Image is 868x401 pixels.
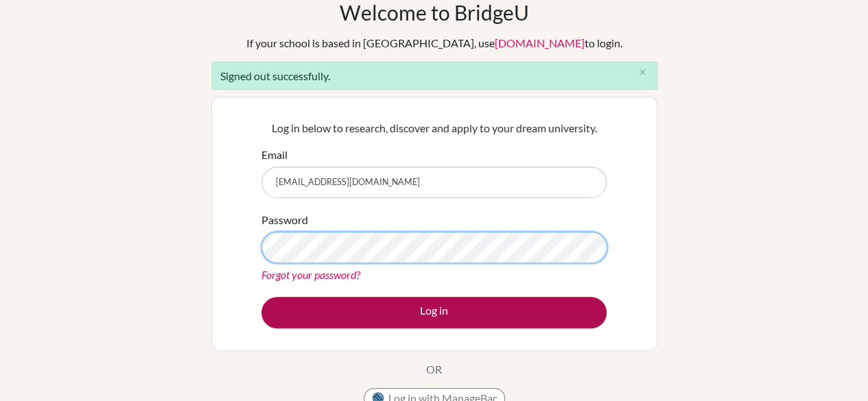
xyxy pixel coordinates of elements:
a: Forgot your password? [261,268,360,281]
label: Email [261,147,288,163]
p: Log in below to research, discover and apply to your dream university. [261,120,607,136]
div: If your school is based in [GEOGRAPHIC_DATA], use to login. [246,35,622,51]
label: Password [261,212,308,228]
div: Signed out successfully. [211,62,657,90]
button: Log in [261,297,607,328]
a: [DOMAIN_NAME] [495,36,585,49]
button: Close [629,62,657,83]
i: close [637,67,648,77]
p: OR [426,361,442,378]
